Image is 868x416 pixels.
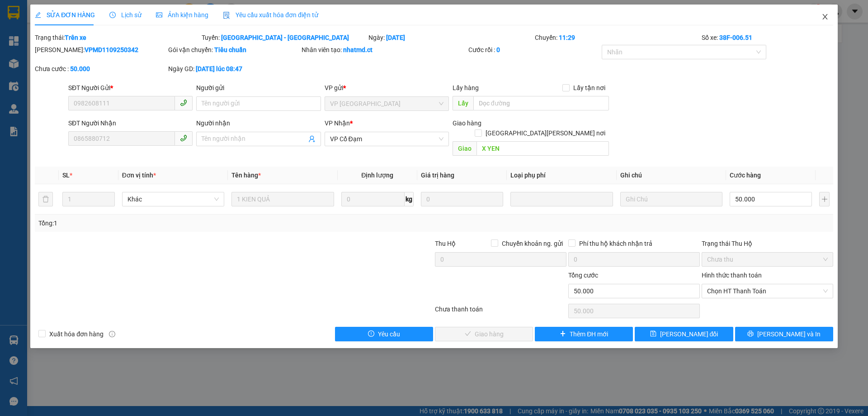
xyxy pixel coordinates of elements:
div: Chưa cước : [35,64,166,74]
b: [DATE] [386,34,405,41]
span: exclamation-circle [368,330,374,338]
span: Giao hàng [453,120,481,127]
span: Giá trị hàng [421,172,454,179]
span: Yêu cầu [378,329,400,339]
span: Khác [127,192,219,206]
div: Người gửi [196,83,321,93]
span: VP Mỹ Đình [330,97,443,110]
div: Chuyến: [534,33,701,43]
span: kg [405,192,414,206]
th: Ghi chú [617,167,726,184]
span: VP Nhận [325,120,350,127]
b: 0 [496,46,500,53]
button: plusThêm ĐH mới [535,327,633,341]
span: Thu Hộ [435,240,456,247]
span: plus [560,330,566,338]
input: 0 [421,192,503,206]
span: [GEOGRAPHIC_DATA][PERSON_NAME] nơi [482,128,609,138]
div: Số xe: [701,33,834,43]
span: VP Cổ Đạm [330,132,443,146]
span: Chuyển khoản ng. gửi [498,239,566,249]
b: [DATE] lúc 08:47 [196,65,242,72]
span: close [821,13,829,20]
label: Hình thức thanh toán [702,272,762,279]
span: Lấy hàng [453,84,479,91]
b: VPMD1109250342 [85,46,138,53]
span: clock-circle [109,12,116,18]
span: Thêm ĐH mới [570,329,608,339]
b: [GEOGRAPHIC_DATA] - [GEOGRAPHIC_DATA] [221,34,349,41]
span: user-add [308,135,316,143]
span: Chọn HT Thanh Toán [707,284,828,298]
span: SL [62,172,70,179]
div: [PERSON_NAME]: [35,45,166,55]
div: VP gửi [325,83,449,93]
div: Ngày: [368,33,534,43]
input: VD: Bàn, Ghế [231,192,334,206]
span: Tên hàng [231,172,261,179]
span: Cước hàng [730,172,761,179]
img: icon [223,12,230,19]
span: Ảnh kiện hàng [156,11,208,19]
span: Xuất hóa đơn hàng [46,329,107,339]
span: Yêu cầu xuất hóa đơn điện tử [223,11,318,19]
button: printer[PERSON_NAME] và In [735,327,833,341]
div: Gói vận chuyển: [168,45,300,55]
input: Dọc đường [473,96,609,110]
div: Tuyến: [201,33,368,43]
button: plus [819,192,829,206]
div: Cước rồi : [468,45,600,55]
th: Loại phụ phí [507,167,616,184]
div: Trạng thái: [34,33,201,43]
span: Tổng cước [568,272,598,279]
button: Close [812,5,838,30]
div: Nhân viên tạo: [302,45,467,55]
b: 50.000 [70,65,90,72]
div: Tổng: 1 [38,218,335,228]
span: Đơn vị tính [122,172,156,179]
div: Người nhận [196,118,321,128]
span: Lấy tận nơi [570,83,609,93]
span: save [650,330,656,338]
span: info-circle [109,331,115,337]
button: exclamation-circleYêu cầu [335,327,433,341]
span: phone [180,99,187,106]
span: Định lượng [361,172,393,179]
div: SĐT Người Gửi [68,83,193,93]
span: Phí thu hộ khách nhận trả [576,239,656,249]
span: edit [35,12,41,18]
div: Chưa thanh toán [434,304,567,320]
div: Trạng thái Thu Hộ [702,239,833,249]
input: Dọc đường [476,141,609,156]
b: 38F-006.51 [719,34,752,41]
span: Chưa thu [707,253,828,266]
div: SĐT Người Nhận [68,118,193,128]
span: Lấy [453,96,473,110]
span: Lịch sử [109,11,142,19]
span: printer [747,330,754,338]
span: [PERSON_NAME] và In [757,329,821,339]
b: nhatmd.ct [343,46,373,53]
b: Tiêu chuẩn [214,46,246,53]
div: Ngày GD: [168,64,300,74]
input: Ghi Chú [620,192,722,206]
b: Trên xe [65,34,86,41]
span: picture [156,12,162,18]
b: 11:29 [559,34,575,41]
span: [PERSON_NAME] đổi [660,329,718,339]
span: SỬA ĐƠN HÀNG [35,11,95,19]
button: save[PERSON_NAME] đổi [635,327,733,341]
button: delete [38,192,53,206]
span: Giao [453,141,476,156]
button: checkGiao hàng [435,327,533,341]
span: phone [180,134,187,142]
